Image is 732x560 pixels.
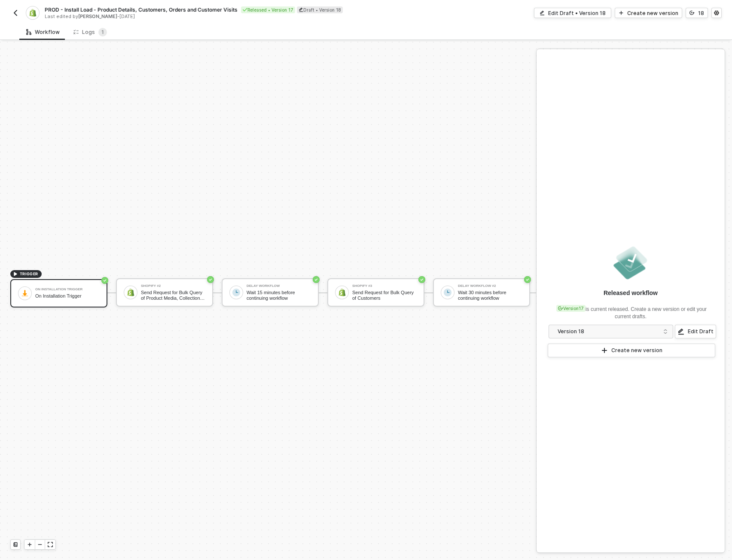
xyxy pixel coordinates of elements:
[352,284,417,288] div: Shopify #3
[78,13,117,19] span: [PERSON_NAME]
[688,328,714,335] div: Edit Draft
[29,9,36,17] img: integration-icon
[458,290,522,301] div: Wait 30 minutes before continuing workflow
[45,6,238,13] span: PROD - Install Load - Product Details, Customers, Orders and Customer Visits
[444,289,451,296] img: icon
[73,28,107,37] div: Logs
[35,288,100,291] div: On Installation Trigger
[101,277,108,284] span: icon-success-page
[299,7,303,12] span: icon-edit
[675,325,716,338] button: Edit Draft
[313,276,320,283] span: icon-success-page
[48,542,53,547] span: icon-expand
[338,289,346,296] img: icon
[10,8,21,18] button: back
[604,289,658,297] div: Released workflow
[689,10,695,15] span: icon-versioning
[37,542,43,547] span: icon-minus
[558,306,563,311] span: icon-versioning
[98,28,107,37] sup: 1
[297,6,343,13] div: Draft • Version 18
[352,290,417,301] div: Send Request for Bulk Query of Customers
[247,290,311,301] div: Wait 15 minutes before continuing workflow
[26,29,60,36] div: Workflow
[27,542,32,547] span: icon-play
[686,8,708,18] button: 18
[601,347,608,354] span: icon-play
[418,276,425,283] span: icon-success-page
[698,9,704,17] div: 18
[207,276,214,283] span: icon-success-page
[241,6,295,13] div: Released • Version 17
[534,8,611,18] button: Edit Draft • Version 18
[20,271,38,277] span: TRIGGER
[548,9,606,17] div: Edit Draft • Version 18
[127,289,134,296] img: icon
[12,9,19,16] img: back
[615,8,682,18] button: Create new version
[677,328,684,335] span: icon-edit
[524,276,531,283] span: icon-success-page
[247,284,311,288] div: Delay Workflow
[611,347,662,354] div: Create new version
[612,244,650,282] img: released.png
[547,301,714,320] div: is current released. Create a new version or edit your current drafts.
[458,284,522,288] div: Delay Workflow #2
[548,344,715,357] button: Create new version
[540,10,545,15] span: icon-edit
[627,9,678,17] div: Create new version
[232,289,240,296] img: icon
[714,10,719,15] span: icon-settings
[101,29,104,35] span: 1
[45,13,365,20] div: Last edited by - [DATE]
[558,327,659,336] div: Version 18
[619,10,624,15] span: icon-play
[35,293,100,299] div: On Installation Trigger
[141,290,205,301] div: Send Request for Bulk Query of Product Media, Collections and Categories
[141,284,205,288] div: Shopify #2
[21,289,29,297] img: icon
[556,305,586,312] div: Version 17
[13,271,18,277] span: icon-play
